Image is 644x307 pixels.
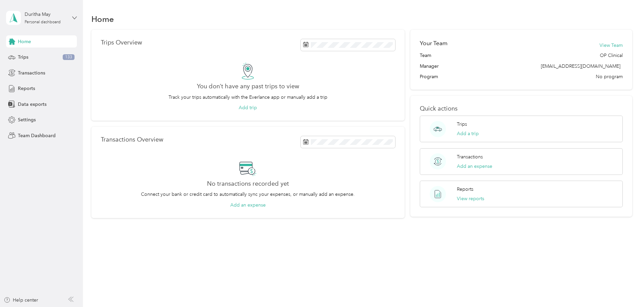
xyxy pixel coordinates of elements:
p: Reports [457,186,473,193]
p: Transactions [457,153,483,160]
span: OP Clinical [600,52,623,59]
button: View reports [457,195,484,202]
p: Track your trips automatically with the Everlance app or manually add a trip [169,94,327,101]
div: Duritha May [25,11,67,18]
button: View Team [599,42,623,49]
p: Connect your bank or credit card to automatically sync your expenses, or manually add an expense. [141,191,355,198]
span: 133 [63,54,75,60]
div: Personal dashboard [25,20,61,24]
span: Trips [18,54,28,61]
button: Add a trip [457,130,479,137]
span: Manager [420,63,439,70]
span: Program [420,73,438,80]
h2: Your Team [420,39,447,48]
p: Trips Overview [101,39,142,46]
span: No program [596,73,623,80]
button: Add an expense [457,163,492,170]
p: Trips [457,121,467,128]
span: Data exports [18,101,47,108]
span: Reports [18,85,35,92]
h2: No transactions recorded yet [207,180,289,187]
h1: Home [91,16,114,23]
button: Add an expense [230,202,266,209]
span: Settings [18,116,36,123]
button: Add trip [239,104,257,111]
span: Team [420,52,431,59]
iframe: Everlance-gr Chat Button Frame [606,269,644,307]
span: Home [18,38,31,45]
span: Transactions [18,69,45,76]
span: Team Dashboard [18,132,56,139]
h2: You don’t have any past trips to view [197,83,299,90]
span: [EMAIL_ADDRESS][DOMAIN_NAME] [541,63,620,69]
button: Help center [4,297,38,304]
p: Quick actions [420,105,623,112]
p: Transactions Overview [101,136,163,143]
